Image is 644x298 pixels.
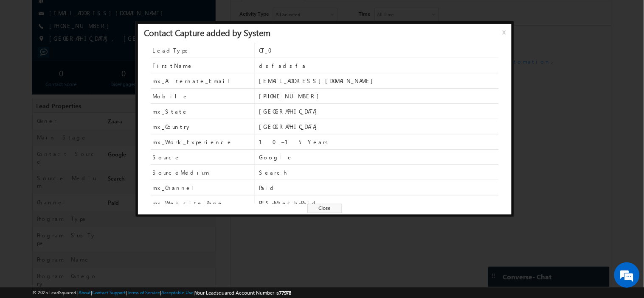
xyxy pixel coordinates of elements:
[151,104,255,119] span: mx_State
[259,47,498,54] span: OT_0
[32,289,292,297] span: © 2025 LeadSquared | | | | |
[231,56,250,64] span: System
[151,195,255,210] span: mx_Website_Page
[278,56,320,64] span: Automation
[55,49,321,64] span: Contact Owner changed from to by through .
[259,62,498,70] span: dsfadsfa
[153,138,233,146] span: mx_Work_Experience
[151,89,255,103] span: Mobile
[279,290,292,296] span: 77978
[8,6,38,19] span: Activity Type
[153,108,188,115] span: mx_State
[45,9,69,17] div: All Selected
[153,184,200,192] span: mx_Channel
[146,9,163,17] div: All Time
[151,73,255,88] span: mx_Alternate_Email
[151,150,255,164] span: Source
[151,165,255,180] span: SourceMedium
[153,77,236,85] span: mx_Alternate_Email
[129,74,169,81] span: details
[26,58,52,66] span: 04:38 PM
[42,7,106,19] div: All Selected
[26,84,52,92] span: 04:36 PM
[502,28,509,43] span: x
[153,153,181,161] span: Source
[151,134,255,149] span: mx_Work_Experience
[151,180,255,195] span: mx_Channel
[195,290,292,296] span: Your Leadsquared Account Number is
[153,92,189,100] span: Mobile
[26,74,45,82] span: [DATE]
[153,123,192,131] span: mx_Country
[151,43,255,58] span: LeadType
[79,290,91,295] a: About
[55,49,250,64] span: System([EMAIL_ADDRESS][DOMAIN_NAME])
[153,62,194,70] span: FirstName
[8,33,36,41] div: Yesterday
[259,138,498,146] span: 10–15 Years
[55,74,334,82] div: .
[26,49,45,56] span: [DATE]
[259,77,498,85] span: [EMAIL_ADDRESS][DOMAIN_NAME]
[153,199,224,207] span: mx_Website_Page
[307,204,342,213] span: Close
[153,169,210,176] span: SourceMedium
[259,184,498,192] span: Paid
[259,123,498,131] span: [GEOGRAPHIC_DATA]
[259,199,498,207] span: PES-Mtech-Paid
[259,153,498,161] span: Google
[110,56,218,64] span: Zaara([EMAIL_ADDRESS][DOMAIN_NAME])
[161,290,194,295] a: Acceptable Use
[144,28,271,36] div: Contact Capture added by System
[259,169,498,176] span: Search
[259,108,498,115] span: [GEOGRAPHIC_DATA]
[55,74,123,81] span: Contact Capture:
[92,290,126,295] a: Contact Support
[128,6,139,19] span: Time
[151,119,255,134] span: mx_Country
[153,47,190,54] span: LeadType
[127,290,160,295] a: Terms of Service
[259,92,498,100] span: [PHONE_NUMBER]
[151,58,255,73] span: FirstName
